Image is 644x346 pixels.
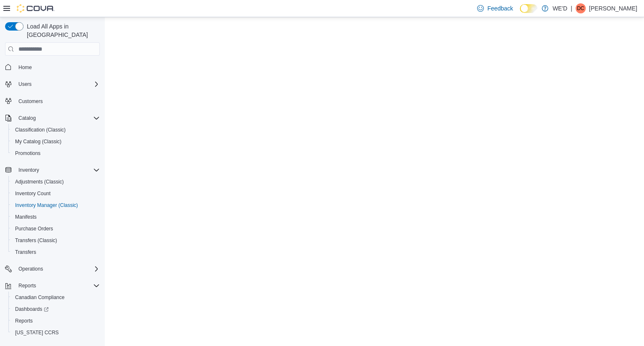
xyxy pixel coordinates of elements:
[2,164,103,176] button: Inventory
[15,165,100,175] span: Inventory
[15,202,78,209] span: Inventory Manager (Classic)
[8,303,103,315] a: Dashboards
[12,235,60,245] a: Transfers (Classic)
[12,137,65,147] a: My Catalog (Classic)
[15,264,100,274] span: Operations
[553,3,567,13] p: WE'D
[18,115,36,121] span: Catalog
[8,246,103,258] button: Transfers
[15,214,36,220] span: Manifests
[8,235,103,246] button: Transfers (Classic)
[2,263,103,275] button: Operations
[2,95,103,107] button: Customers
[15,225,53,232] span: Purchase Orders
[8,327,103,338] button: [US_STATE] CCRS
[576,3,586,13] div: David Chu
[15,79,35,89] button: Users
[8,292,103,303] button: Canadian Compliance
[12,316,100,326] span: Reports
[15,113,39,123] button: Catalog
[8,199,103,211] button: Inventory Manager (Classic)
[12,212,40,222] a: Manifests
[12,200,81,210] a: Inventory Manager (Classic)
[18,282,36,289] span: Reports
[12,235,100,245] span: Transfers (Classic)
[8,188,103,199] button: Inventory Count
[18,81,31,88] span: Users
[12,304,52,314] a: Dashboards
[8,223,103,235] button: Purchase Orders
[17,4,55,13] img: Cova
[520,13,520,13] span: Dark Mode
[571,3,572,13] p: |
[15,138,62,145] span: My Catalog (Classic)
[15,150,41,157] span: Promotions
[2,78,103,90] button: Users
[18,98,43,105] span: Customers
[589,3,637,13] p: [PERSON_NAME]
[8,315,103,327] button: Reports
[15,318,33,324] span: Reports
[12,177,67,187] a: Adjustments (Classic)
[2,61,103,73] button: Home
[487,4,513,13] span: Feedback
[12,188,54,199] a: Inventory Count
[8,211,103,223] button: Manifests
[15,237,57,244] span: Transfers (Classic)
[12,212,100,222] span: Manifests
[18,64,32,71] span: Home
[15,190,51,197] span: Inventory Count
[12,125,69,135] a: Classification (Classic)
[15,281,39,291] button: Reports
[12,200,100,210] span: Inventory Manager (Classic)
[12,292,100,302] span: Canadian Compliance
[15,306,49,312] span: Dashboards
[8,124,103,136] button: Classification (Classic)
[15,79,100,89] span: Users
[12,148,44,158] a: Promotions
[12,247,100,257] span: Transfers
[12,316,36,326] a: Reports
[12,137,100,147] span: My Catalog (Classic)
[15,113,100,123] span: Catalog
[15,264,47,274] button: Operations
[18,266,43,272] span: Operations
[15,281,100,291] span: Reports
[15,165,42,175] button: Inventory
[15,127,66,133] span: Classification (Classic)
[12,328,100,338] span: Washington CCRS
[12,125,100,135] span: Classification (Classic)
[18,167,39,173] span: Inventory
[15,62,100,72] span: Home
[15,96,100,106] span: Customers
[577,3,584,13] span: DC
[12,148,100,158] span: Promotions
[12,177,100,187] span: Adjustments (Classic)
[12,188,100,199] span: Inventory Count
[15,294,65,301] span: Canadian Compliance
[12,304,100,314] span: Dashboards
[12,292,68,302] a: Canadian Compliance
[12,328,62,338] a: [US_STATE] CCRS
[15,96,46,106] a: Customers
[520,4,538,13] input: Dark Mode
[12,224,100,234] span: Purchase Orders
[15,178,64,185] span: Adjustments (Classic)
[8,147,103,159] button: Promotions
[12,247,39,257] a: Transfers
[8,176,103,188] button: Adjustments (Classic)
[15,249,36,256] span: Transfers
[23,22,100,39] span: Load All Apps in [GEOGRAPHIC_DATA]
[2,280,103,292] button: Reports
[8,136,103,147] button: My Catalog (Classic)
[2,112,103,124] button: Catalog
[15,62,35,72] a: Home
[15,329,59,336] span: [US_STATE] CCRS
[12,224,57,234] a: Purchase Orders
